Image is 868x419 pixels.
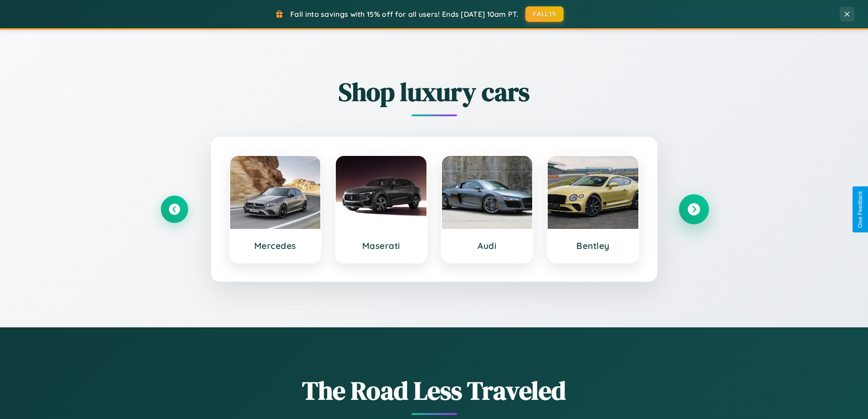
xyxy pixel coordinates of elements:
[161,373,708,408] h1: The Road Less Traveled
[557,240,629,251] h3: Bentley
[161,74,708,109] h2: Shop luxury cars
[239,240,312,251] h3: Mercedes
[525,6,564,22] button: FALL15
[345,240,417,251] h3: Maserati
[451,240,524,251] h3: Audi
[857,191,863,228] div: Give Feedback
[290,10,519,19] span: Fall into savings with 15% off for all users! Ends [DATE] 10am PT.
